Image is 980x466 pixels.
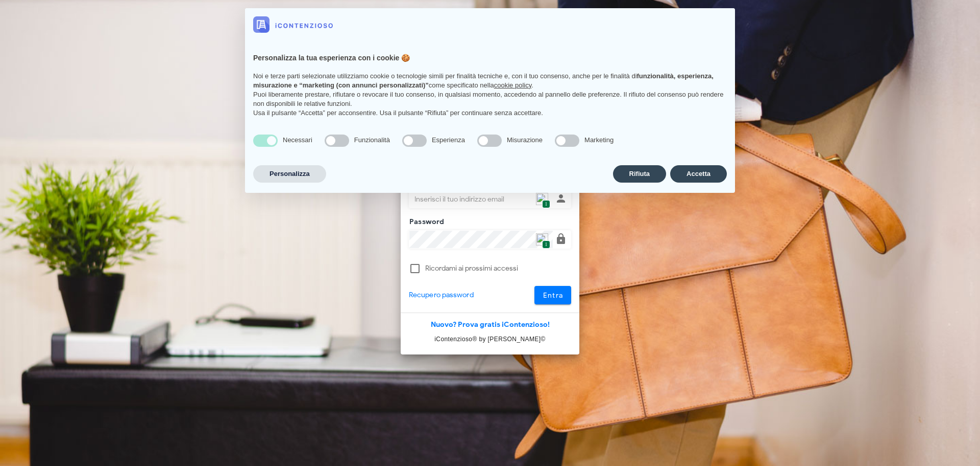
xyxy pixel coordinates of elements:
[584,136,614,144] span: Marketing
[613,165,666,183] button: Rifiuta
[283,136,312,144] span: Necessari
[406,217,445,227] label: Password
[432,136,465,144] span: Esperienza
[425,263,571,274] label: Ricordami ai prossimi accessi
[409,290,474,301] a: Recupero password
[543,291,563,300] span: Entra
[253,165,326,183] button: Personalizza
[253,90,727,108] p: Puoi liberamente prestare, rifiutare o revocare il tuo consenso, in qualsiasi momento, accedendo ...
[253,108,727,118] p: Usa il pulsante “Accetta” per acconsentire. Usa il pulsante “Rifiuta” per continuare senza accett...
[253,72,727,90] p: Noi e terze parti selezionate utilizziamo cookie o tecnologie simili per finalità tecniche e, con...
[354,136,390,144] span: Funzionalità
[542,240,550,249] span: 1
[534,286,572,304] button: Entra
[670,165,727,183] button: Accetta
[253,72,714,89] strong: funzionalità, esperienza, misurazione e “marketing (con annunci personalizzati)”
[507,136,543,144] span: Misurazione
[253,53,727,63] h2: Personalizza la tua esperienza con i cookie 🍪
[401,334,579,344] p: iContenzioso® by [PERSON_NAME]©
[253,16,333,33] img: logo
[536,233,548,246] img: npw-badge-icon.svg
[431,320,550,329] a: Nuovo? Prova gratis iContenzioso!
[542,200,550,209] span: 1
[494,81,531,89] a: cookie policy - il link si apre in una nuova scheda
[536,193,548,205] img: npw-badge-icon.svg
